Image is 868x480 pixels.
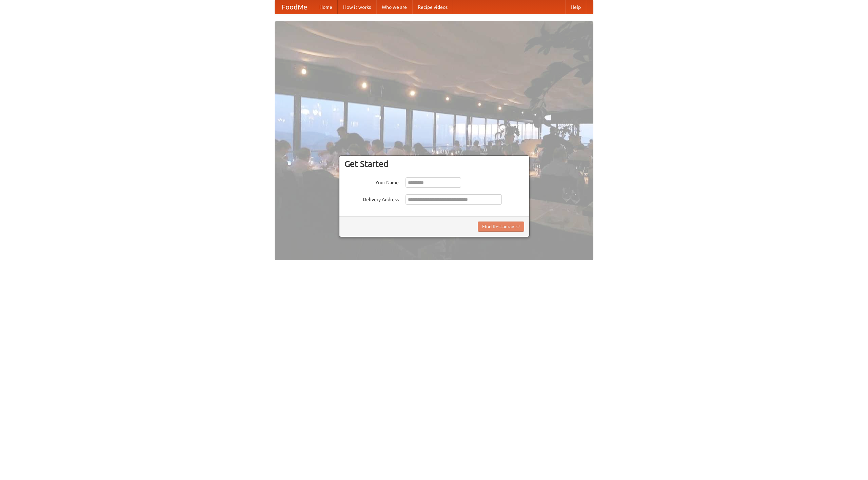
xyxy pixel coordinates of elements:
a: How it works [338,0,376,14]
a: Who we are [376,0,412,14]
a: Help [565,0,586,14]
button: Find Restaurants! [478,222,524,232]
label: Delivery Address [344,194,399,203]
label: Your Name [344,177,399,186]
a: FoodMe [275,0,314,14]
a: Home [314,0,338,14]
h3: Get Started [344,159,524,169]
a: Recipe videos [412,0,453,14]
